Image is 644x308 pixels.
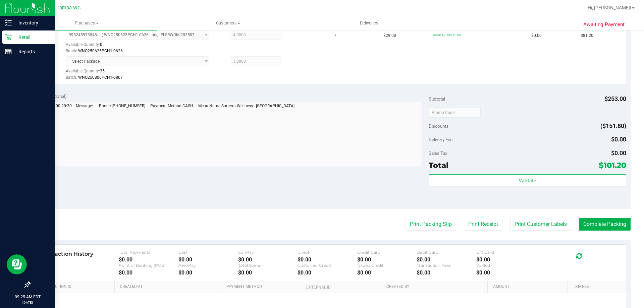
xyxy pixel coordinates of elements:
div: $0.00 [298,256,357,263]
button: Complete Packing [579,218,631,231]
input: Promo Code [429,108,481,118]
div: Total Payments [119,250,178,255]
div: $0.00 [417,256,476,263]
div: $0.00 [178,269,238,276]
div: Check [298,250,357,255]
span: Purchases [16,20,157,26]
span: Batch: [66,75,77,80]
p: 09:25 AM EDT [3,294,52,300]
div: $0.00 [417,269,476,276]
div: Debit Card [417,250,476,255]
inline-svg: Inventory [5,19,12,26]
span: 0 [100,42,102,47]
p: Retail [12,33,52,41]
p: Reports [12,48,52,56]
span: Tampa WC [57,5,80,11]
div: CanPay [238,250,298,255]
span: Total [429,161,448,170]
span: $0.00 [611,136,626,143]
button: Print Customer Labels [510,218,571,231]
a: Created By [386,284,485,290]
span: 7 [334,33,336,39]
a: Amount [493,284,565,290]
div: Credit Card [357,250,417,255]
span: ($151.80) [600,122,626,129]
span: $253.00 [604,95,626,102]
inline-svg: Reports [5,48,12,55]
span: 35 [100,69,105,73]
div: Gift Card [476,250,536,255]
span: Discounts [429,120,448,132]
span: WNQ250625PCH1-0626 [78,49,123,53]
div: Cash [178,250,238,255]
span: $0.00 [531,33,542,39]
a: Customers [157,16,299,30]
span: $0.00 [611,149,626,157]
a: Txn Fee [573,284,618,290]
div: Transaction Fees [417,263,476,268]
div: $0.00 [476,269,536,276]
div: $0.00 [476,256,536,263]
a: Purchases [16,16,157,30]
p: Inventory [12,19,52,27]
span: Hi, [PERSON_NAME]! [588,5,631,10]
span: Customers [158,20,298,26]
a: Payment Method [226,284,299,290]
div: Issued Credit [357,263,417,268]
div: $0.00 [178,256,238,263]
div: $0.00 [357,256,417,263]
span: WNQ250806PCH1-0807 [78,75,123,80]
span: Delivery Fee [429,137,452,142]
span: Batch: [66,49,77,53]
div: $0.00 [238,256,298,263]
span: Subtotal [429,96,445,102]
span: Validate [519,178,536,183]
div: $0.00 [119,256,178,263]
a: Transaction ID [40,284,112,290]
div: Available Quantity: [66,40,217,53]
p: [DATE] [3,300,52,305]
div: $0.00 [119,269,178,276]
iframe: Resource center [7,254,27,274]
div: $0.00 [357,269,417,276]
div: Customer Credit [298,263,357,268]
span: $101.20 [599,161,626,170]
button: Print Receipt [464,218,502,231]
div: $0.00 [298,269,357,276]
span: second-60: 60% off line [433,33,461,37]
div: Point of Banking (POB) [119,263,178,268]
div: AeroPay [178,263,238,268]
span: Awaiting Payment [583,21,625,28]
span: Deliveries [351,20,387,26]
th: External ID [301,281,381,293]
div: $0.00 [238,269,298,276]
div: Available Quantity: [66,66,217,79]
span: Sales Tax [429,150,447,156]
a: Created At [120,284,218,290]
span: $81.20 [581,33,593,39]
div: Voided [476,263,536,268]
a: Deliveries [299,16,440,30]
button: Print Packing Slip [406,218,456,231]
div: Total Spendr [238,263,298,268]
button: Validate [429,174,626,186]
span: $29.00 [383,33,396,39]
inline-svg: Retail [5,34,12,41]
